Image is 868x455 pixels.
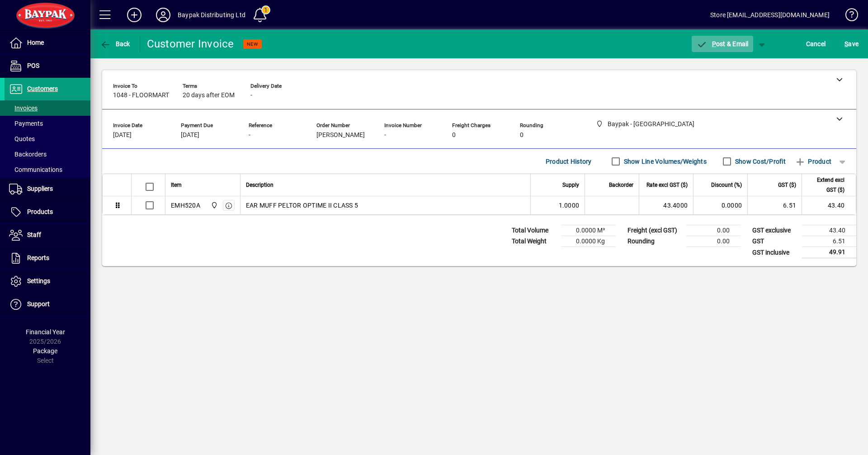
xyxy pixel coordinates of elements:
[562,180,579,190] span: Supply
[712,40,716,47] span: P
[90,36,140,52] app-page-header-button: Back
[507,225,561,236] td: Total Volume
[246,180,274,190] span: Description
[27,62,39,69] span: POS
[171,201,200,210] div: EMH520A
[711,180,742,190] span: Discount (%)
[692,36,753,52] button: Post & Email
[802,236,856,247] td: 6.51
[5,55,90,77] a: POS
[27,300,50,308] span: Support
[27,39,44,46] span: Home
[250,92,252,99] span: -
[100,40,130,47] span: Back
[316,132,365,139] span: [PERSON_NAME]
[5,270,90,293] a: Settings
[561,236,616,247] td: 0.0000 Kg
[802,196,856,214] td: 43.40
[452,132,456,139] span: 0
[33,347,57,355] span: Package
[507,236,561,247] td: Total Weight
[795,154,831,169] span: Product
[147,37,234,51] div: Customer Invoice
[5,247,90,270] a: Reports
[778,180,796,190] span: GST ($)
[181,132,199,139] span: [DATE]
[5,116,90,131] a: Payments
[693,196,747,214] td: 0.0000
[9,166,62,173] span: Communications
[844,37,859,51] span: ave
[748,236,802,247] td: GST
[208,200,219,210] span: Baypak - Onekawa
[27,85,58,92] span: Customers
[120,7,149,23] button: Add
[5,100,90,116] a: Invoices
[27,185,53,192] span: Suppliers
[247,41,258,47] span: NEW
[27,277,50,284] span: Settings
[696,40,749,47] span: ost & Email
[5,162,90,177] a: Communications
[804,36,828,52] button: Cancel
[171,180,182,190] span: Item
[5,131,90,147] a: Quotes
[546,154,592,169] span: Product History
[542,153,595,170] button: Product History
[9,104,38,112] span: Invoices
[622,157,707,166] label: Show Line Volumes/Weights
[178,8,245,22] div: Baypak Distributing Ltd
[27,208,53,215] span: Products
[384,132,386,139] span: -
[5,293,90,316] a: Support
[9,135,35,142] span: Quotes
[5,201,90,223] a: Products
[807,175,844,195] span: Extend excl GST ($)
[844,40,848,47] span: S
[561,225,616,236] td: 0.0000 M³
[748,225,802,236] td: GST exclusive
[710,8,830,22] div: Store [EMAIL_ADDRESS][DOMAIN_NAME]
[733,157,786,166] label: Show Cost/Profit
[623,236,686,247] td: Rounding
[249,132,250,139] span: -
[183,92,235,99] span: 20 days after EOM
[27,231,41,238] span: Staff
[98,36,132,52] button: Back
[9,151,47,158] span: Backorders
[5,32,90,54] a: Home
[802,225,856,236] td: 43.40
[27,254,49,261] span: Reports
[790,153,836,170] button: Product
[686,236,741,247] td: 0.00
[246,201,358,210] span: EAR MUFF PELTOR OPTIME II CLASS 5
[839,2,857,31] a: Knowledge Base
[149,7,178,23] button: Profile
[609,180,633,190] span: Backorder
[5,147,90,162] a: Backorders
[806,37,826,51] span: Cancel
[113,132,132,139] span: [DATE]
[645,201,688,210] div: 43.4000
[646,180,688,190] span: Rate excl GST ($)
[5,224,90,246] a: Staff
[559,201,580,210] span: 1.0000
[113,92,169,99] span: 1048 - FLOORMART
[26,328,65,336] span: Financial Year
[9,120,43,127] span: Payments
[5,178,90,200] a: Suppliers
[842,36,861,52] button: Save
[802,247,856,258] td: 49.91
[520,132,524,139] span: 0
[623,225,686,236] td: Freight (excl GST)
[747,196,802,214] td: 6.51
[686,225,741,236] td: 0.00
[748,247,802,258] td: GST inclusive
